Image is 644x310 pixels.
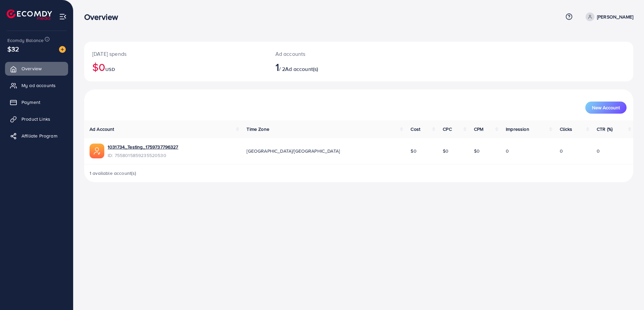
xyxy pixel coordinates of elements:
img: ic-ads-acc.e4c84228.svg [90,144,104,158]
span: Overview [21,65,42,72]
span: 0 [560,148,563,154]
span: Cost [411,126,420,132]
span: Ecomdy Balance [7,37,44,44]
span: 0 [506,148,509,154]
span: $0 [411,148,416,154]
a: Payment [5,95,68,109]
span: CPC [443,126,451,132]
h2: $0 [92,61,259,73]
span: CTR (%) [597,126,612,132]
span: CPM [474,126,483,132]
p: Ad accounts [275,50,396,58]
h2: / 2 [275,61,396,73]
span: My ad accounts [21,82,56,89]
a: [PERSON_NAME] [583,12,633,21]
span: 1 [275,59,279,75]
button: New Account [585,102,627,114]
p: [PERSON_NAME] [597,13,633,21]
span: Clicks [560,126,573,132]
span: New Account [592,105,620,110]
a: Product Links [5,112,68,126]
span: 1 available account(s) [90,170,137,177]
span: $0 [443,148,448,154]
a: Affiliate Program [5,129,68,143]
a: Overview [5,62,68,75]
span: USD [105,66,115,73]
span: 0 [597,148,600,154]
span: Payment [21,99,40,106]
span: Ad Account [90,126,114,132]
a: 1031734_Testing_1759737796327 [108,144,178,150]
span: ID: 7558015859235520530 [108,152,178,159]
img: image [59,46,66,53]
span: Time Zone [247,126,269,132]
span: Product Links [21,116,50,122]
span: [GEOGRAPHIC_DATA]/[GEOGRAPHIC_DATA] [247,148,340,154]
img: menu [59,13,67,21]
span: Impression [506,126,529,132]
span: $0 [474,148,480,154]
span: Ad account(s) [285,65,318,73]
span: $32 [7,44,19,54]
a: My ad accounts [5,79,68,92]
p: [DATE] spends [92,50,259,58]
h3: Overview [84,12,123,22]
span: Affiliate Program [21,132,57,139]
img: logo [7,9,52,20]
iframe: Chat [615,280,639,305]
